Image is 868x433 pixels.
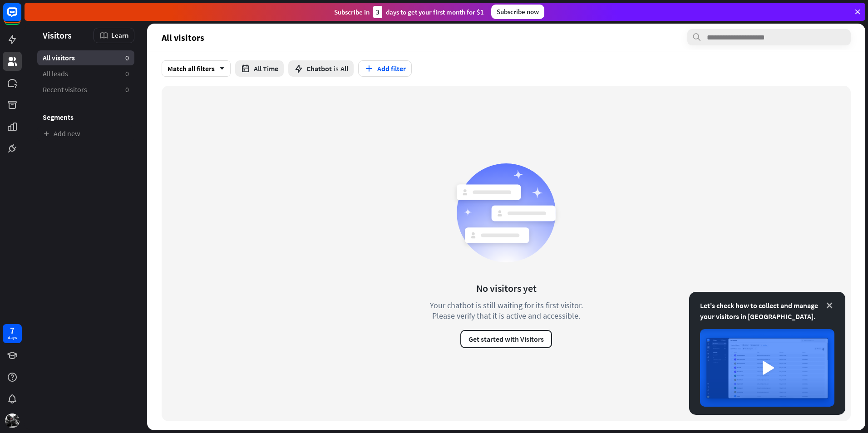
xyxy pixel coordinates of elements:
[235,60,284,77] button: All Time
[334,64,339,73] span: is
[3,324,22,343] a: 7 days
[125,69,129,79] aside: 0
[43,69,68,79] span: All leads
[43,53,75,63] span: All visitors
[43,30,72,40] span: Visitors
[413,300,599,321] div: Your chatbot is still waiting for its first visitor. Please verify that it is active and accessible.
[460,330,552,348] button: Get started with Visitors
[7,4,35,31] button: Open LiveChat chat widget
[491,5,544,19] div: Subscribe now
[125,53,129,63] aside: 0
[334,6,484,18] div: Subscribe in days to get your first month for $1
[37,66,134,81] a: All leads 0
[8,335,17,341] div: days
[162,32,204,43] span: All visitors
[37,82,134,97] a: Recent visitors 0
[215,66,225,71] i: arrow_down
[700,300,834,322] div: Let's check how to collect and manage your visitors in [GEOGRAPHIC_DATA].
[373,6,382,18] div: 3
[111,31,128,39] span: Learn
[358,60,412,77] button: Add filter
[476,282,537,295] div: No visitors yet
[10,326,15,335] div: 7
[162,60,231,77] div: Match all filters
[37,126,134,141] a: Add new
[43,85,87,94] span: Recent visitors
[700,329,834,407] img: image
[340,64,348,73] span: All
[37,113,134,122] h3: Segments
[125,85,129,94] aside: 0
[306,64,332,73] span: Chatbot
